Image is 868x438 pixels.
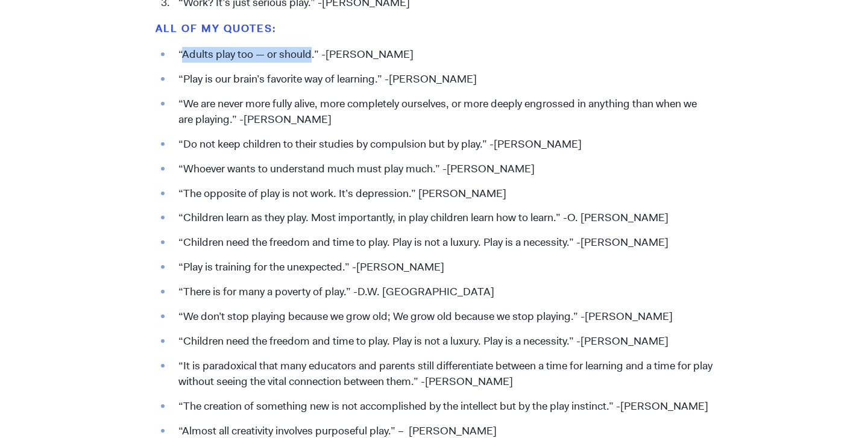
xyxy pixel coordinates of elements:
li: “There is for many a poverty of play.” -D.W. [GEOGRAPHIC_DATA] [172,284,713,300]
li: “Play is our brain’s favorite way of learning.” -[PERSON_NAME] [172,72,713,87]
li: “We don’t stop playing because we grow old; We grow old because we stop playing.” -[PERSON_NAME] [172,309,713,325]
li: “Children learn as they play. Most importantly, in play children learn how to learn.” -O. [PERSON... [172,210,713,226]
li: “Whoever wants to understand much must play much.” -[PERSON_NAME] [172,161,713,177]
li: “We are never more fully alive, more completely ourselves, or more deeply engrossed in anything t... [172,96,713,128]
li: “The opposite of play is not work. It’s depression.” [PERSON_NAME] [172,186,713,202]
li: “Adults play too — or should.” -[PERSON_NAME] [172,47,713,63]
strong: All of my QUOTES: [156,22,277,35]
li: “Children need the freedom and time to play. Play is not a luxury. Play is a necessity.” -[PERSON... [172,235,713,251]
li: “Children need the freedom and time to play. Play is not a luxury. Play is a necessity.” -[PERSON... [172,334,713,349]
li: “It is paradoxical that many educators and parents still differentiate between a time for learnin... [172,358,713,390]
li: “Play is training for the unexpected.” -[PERSON_NAME] [172,260,713,275]
li: “The creation of something new is not accomplished by the intellect but by the play instinct.” -[... [172,399,713,415]
li: “Do not keep children to their studies by compulsion but by play.” -[PERSON_NAME] [172,137,713,152]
